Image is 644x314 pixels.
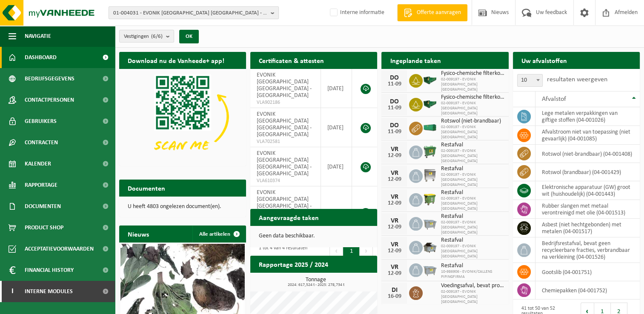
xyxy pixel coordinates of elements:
[255,283,377,287] span: 2024: 617,524 t - 2025: 278,734 t
[535,145,640,163] td: rotswol (niet-brandbaar) (04-001408)
[386,294,403,300] div: 16-09
[386,170,403,177] div: VR
[151,34,163,39] count: (6/6)
[441,172,504,188] span: 02-009197 - EVONIK [GEOGRAPHIC_DATA] [GEOGRAPHIC_DATA]
[257,72,312,99] span: EVONIK [GEOGRAPHIC_DATA] [GEOGRAPHIC_DATA] - [GEOGRAPHIC_DATA]
[423,97,437,111] img: HK-XS-16-GN-00
[25,281,73,302] span: Interne modules
[415,9,463,17] span: Offerte aanvragen
[321,147,352,186] td: [DATE]
[423,73,437,87] img: HK-XS-16-GN-00
[441,148,504,164] span: 02-009197 - EVONIK [GEOGRAPHIC_DATA] [GEOGRAPHIC_DATA]
[441,196,504,211] span: 02-009197 - EVONIK [GEOGRAPHIC_DATA] [GEOGRAPHIC_DATA]
[25,68,74,89] span: Bedrijfsgegevens
[423,124,437,131] img: HK-XA-40-GN-00
[25,89,74,111] span: Contactpersonen
[441,101,504,116] span: 02-009197 - EVONIK [GEOGRAPHIC_DATA] [GEOGRAPHIC_DATA]
[257,99,314,106] span: VLA902186
[250,256,337,272] h2: Rapportage 2025 / 2024
[441,263,504,269] span: Restafval
[441,125,504,140] span: 02-009197 - EVONIK [GEOGRAPHIC_DATA] [GEOGRAPHIC_DATA]
[386,217,403,224] div: VR
[257,138,314,145] span: VLA702581
[386,129,403,135] div: 11-09
[9,281,16,302] span: I
[386,146,403,153] div: VR
[386,271,403,277] div: 12-09
[397,4,467,21] a: Offerte aanvragen
[441,77,504,92] span: 02-009197 - EVONIK [GEOGRAPHIC_DATA] [GEOGRAPHIC_DATA]
[119,180,174,196] h2: Documenten
[518,74,542,86] span: 10
[535,181,640,200] td: elektronische apparatuur (GW) groot wit (huishoudelijk) (04-001443)
[119,226,157,242] h2: Nieuws
[517,74,543,87] span: 10
[321,186,352,239] td: [DATE]
[423,262,437,277] img: WB-2500-GAL-GY-01
[257,177,314,184] span: VLA610374
[535,163,640,181] td: rotswol (brandbaar) (04-001429)
[386,74,403,81] div: DO
[441,94,504,101] span: Fysico-chemische filterkoeken, niet gevaarlijk
[535,200,640,219] td: rubber slangen met metaal verontreinigd met olie (04-001513)
[25,47,57,68] span: Dashboard
[179,30,199,43] button: OK
[386,224,403,230] div: 12-09
[441,269,504,280] span: 10-986906 - EVONIK/CALLENS PIPINGFIRMA
[321,108,352,147] td: [DATE]
[119,69,246,164] img: Download de VHEPlus App
[423,192,437,206] img: WB-1100-HPE-GN-50
[542,96,566,103] span: Afvalstof
[119,30,174,43] button: Vestigingen(6/6)
[386,264,403,271] div: VR
[441,142,504,148] span: Restafval
[535,219,640,237] td: asbest (niet hechtgebonden) met metalen (04-001517)
[25,26,51,47] span: Navigatie
[328,6,384,19] label: Interne informatie
[128,204,238,210] p: U heeft 4803 ongelezen document(en).
[124,30,163,43] span: Vestigingen
[255,277,377,287] h3: Tonnage
[25,111,57,132] span: Gebruikers
[386,98,403,105] div: DO
[513,52,575,69] h2: Uw afvalstoffen
[441,283,504,289] span: Voedingsafval, bevat producten van dierlijke oorsprong, onverpakt, categorie 3
[109,6,279,19] button: 01-004031 - EVONIK [GEOGRAPHIC_DATA] [GEOGRAPHIC_DATA] - [GEOGRAPHIC_DATA]
[113,7,267,20] span: 01-004031 - EVONIK [GEOGRAPHIC_DATA] [GEOGRAPHIC_DATA] - [GEOGRAPHIC_DATA]
[119,52,233,69] h2: Download nu de Vanheede+ app!
[25,196,61,217] span: Documenten
[250,52,332,69] h2: Certificaten & attesten
[423,168,437,183] img: WB-1100-GAL-GY-04
[257,150,312,177] span: EVONIK [GEOGRAPHIC_DATA] [GEOGRAPHIC_DATA] - [GEOGRAPHIC_DATA]
[441,118,504,125] span: Rotswol (niet-brandbaar)
[547,76,607,83] label: resultaten weergeven
[25,132,58,153] span: Contracten
[250,209,327,226] h2: Aangevraagde taken
[441,213,504,220] span: Restafval
[535,281,640,300] td: chemiepakken (04-001752)
[386,287,403,294] div: DI
[192,226,245,243] a: Alle artikelen
[25,260,74,281] span: Financial History
[321,69,352,108] td: [DATE]
[25,217,63,238] span: Product Shop
[386,200,403,206] div: 12-09
[535,263,640,281] td: Gootslib (04-001751)
[535,237,640,263] td: bedrijfsrestafval, bevat geen recycleerbare fracties, verbrandbaar na verkleining (04-001526)
[386,248,403,254] div: 12-09
[423,216,437,230] img: WB-2500-GAL-GY-01
[259,233,369,239] p: Geen data beschikbaar.
[386,105,403,111] div: 11-09
[441,220,504,235] span: 02-009197 - EVONIK [GEOGRAPHIC_DATA] [GEOGRAPHIC_DATA]
[535,107,640,126] td: lege metalen verpakkingen van giftige stoffen (04-001026)
[257,189,312,216] span: EVONIK [GEOGRAPHIC_DATA] [GEOGRAPHIC_DATA] - [GEOGRAPHIC_DATA]
[441,244,504,259] span: 02-009197 - EVONIK [GEOGRAPHIC_DATA] [GEOGRAPHIC_DATA]
[441,166,504,172] span: Restafval
[314,272,376,289] a: Bekijk rapportage
[441,237,504,244] span: Restafval
[386,81,403,87] div: 11-09
[386,194,403,200] div: VR
[441,70,504,77] span: Fysico-chemische filterkoeken, niet gevaarlijk
[423,240,437,254] img: WB-5000-GAL-GY-01
[386,241,403,248] div: VR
